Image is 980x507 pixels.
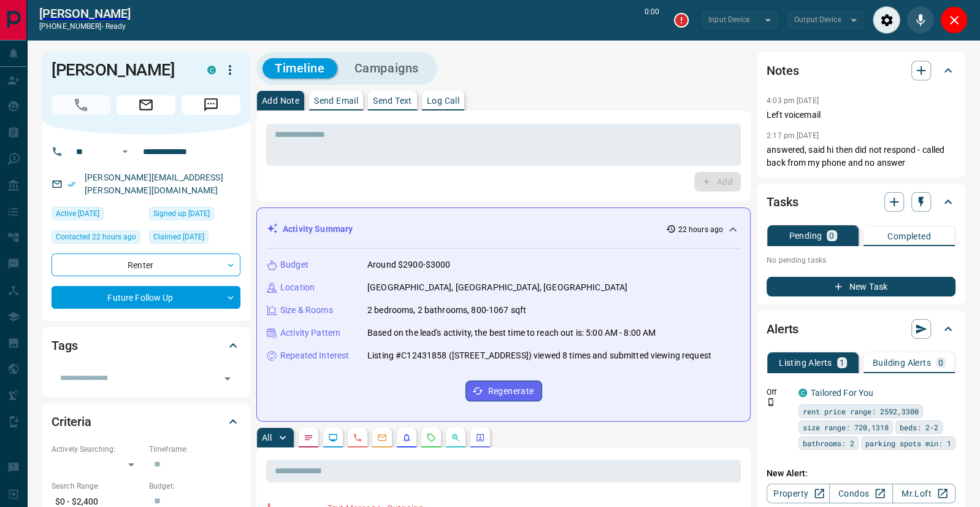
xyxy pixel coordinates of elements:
[402,433,412,443] svg: Listing Alerts
[280,349,349,362] p: Repeated Interest
[149,481,240,492] p: Budget:
[367,258,450,271] p: Around $2900-$3000
[767,314,955,344] div: Alerts
[767,398,775,406] svg: Push Notification Only
[328,433,338,443] svg: Lead Browsing Activity
[105,22,126,31] span: ready
[52,95,110,115] span: Call
[52,60,189,80] h1: [PERSON_NAME]
[367,281,627,294] p: [GEOGRAPHIC_DATA], [GEOGRAPHIC_DATA], [GEOGRAPHIC_DATA]
[52,230,143,247] div: Tue Oct 14 2025
[678,224,723,235] p: 22 hours ago
[280,304,333,317] p: Size & Rooms
[56,231,136,243] span: Contacted 22 hours ago
[426,433,436,443] svg: Requests
[767,131,819,140] p: 2:17 pm [DATE]
[767,61,798,80] h2: Notes
[52,481,143,492] p: Search Range:
[367,327,656,339] p: Based on the lead's activity, the best time to reach out is: 5:00 AM - 8:00 AM
[280,258,308,271] p: Budget
[938,358,943,367] p: 0
[767,387,791,398] p: Off
[56,207,99,220] span: Active [DATE]
[803,437,854,449] span: bathrooms: 2
[373,96,412,105] p: Send Text
[767,277,955,296] button: New Task
[451,433,461,443] svg: Opportunities
[39,21,131,32] p: [PHONE_NUMBER] -
[52,286,240,309] div: Future Follow Up
[887,232,931,241] p: Completed
[789,231,822,240] p: Pending
[342,58,431,79] button: Campaigns
[182,95,240,115] span: Message
[118,144,132,159] button: Open
[149,444,240,455] p: Timeframe:
[767,192,798,212] h2: Tasks
[304,433,313,443] svg: Notes
[262,433,272,442] p: All
[475,433,485,443] svg: Agent Actions
[811,388,873,398] a: Tailored For You
[829,484,892,503] a: Condos
[767,96,819,105] p: 4:03 pm [DATE]
[149,207,240,224] div: Sat Apr 01 2023
[262,58,337,79] button: Timeline
[767,109,955,122] p: Left voicemail
[767,251,955,269] p: No pending tasks
[52,407,240,436] div: Criteria
[367,349,711,362] p: Listing #C12431858 ([STREET_ADDRESS]) viewed 8 times and submitted viewing request
[873,6,900,34] div: Audio Settings
[803,405,919,417] span: rent price range: 2592,3300
[85,172,223,195] a: [PERSON_NAME][EMAIL_ADDRESS][PERSON_NAME][DOMAIN_NAME]
[767,187,955,217] div: Tasks
[377,433,387,443] svg: Emails
[280,281,315,294] p: Location
[153,231,204,243] span: Claimed [DATE]
[427,96,459,105] p: Log Call
[280,327,340,339] p: Activity Pattern
[149,230,240,247] div: Tue Oct 14 2025
[153,207,210,220] span: Signed up [DATE]
[267,218,740,241] div: Activity Summary22 hours ago
[900,421,938,433] span: beds: 2-2
[645,6,659,34] p: 0:00
[873,358,931,367] p: Building Alerts
[39,6,131,21] a: [PERSON_NAME]
[767,144,955,169] p: answered, said hi then did not respond - called back from my phone and no answer
[767,467,955,480] p: New Alert:
[207,66,216,74] div: condos.ca
[67,180,76,188] svg: Email Verified
[840,358,844,367] p: 1
[892,484,955,503] a: Mr.Loft
[465,381,542,401] button: Regenerate
[52,207,143,224] div: Tue Oct 14 2025
[117,95,175,115] span: Email
[367,304,526,317] p: 2 bedrooms, 2 bathrooms, 800-1067 sqft
[283,223,353,236] p: Activity Summary
[767,319,798,339] h2: Alerts
[52,331,240,360] div: Tags
[906,6,934,34] div: Mute
[52,412,91,432] h2: Criteria
[940,6,968,34] div: Close
[798,389,807,397] div: condos.ca
[52,444,143,455] p: Actively Searching:
[865,437,951,449] span: parking spots min: 1
[262,96,299,105] p: Add Note
[779,358,832,367] p: Listing Alerts
[829,231,834,240] p: 0
[803,421,889,433] span: size range: 720,1318
[52,336,77,355] h2: Tags
[219,370,236,387] button: Open
[314,96,358,105] p: Send Email
[767,484,830,503] a: Property
[767,56,955,85] div: Notes
[353,433,362,443] svg: Calls
[52,253,240,276] div: Renter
